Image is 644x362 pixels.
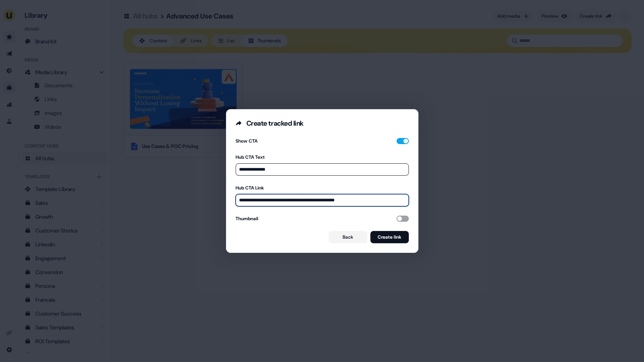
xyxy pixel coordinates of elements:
[246,119,304,128] div: Create tracked link
[236,137,258,145] div: Show CTA
[236,154,409,160] label: Hub CTA Text
[236,216,258,222] div: Thumbnail
[370,231,409,243] button: Create link
[236,185,409,191] label: Hub CTA Link
[329,231,367,243] button: Back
